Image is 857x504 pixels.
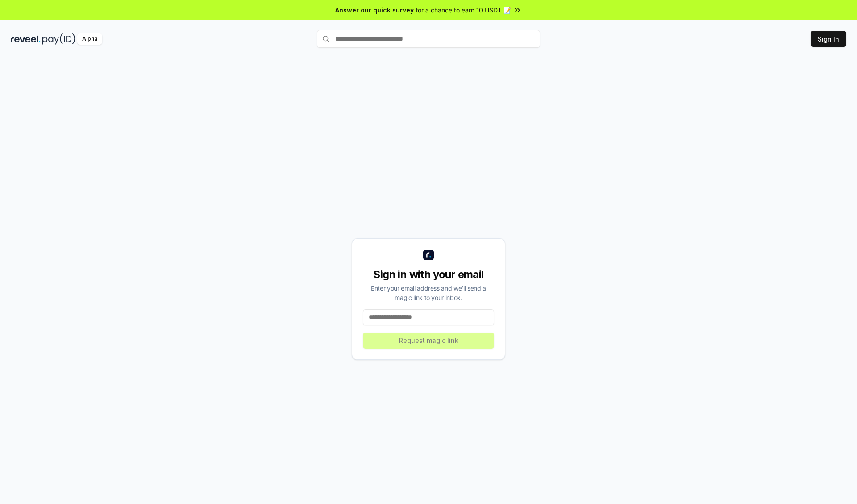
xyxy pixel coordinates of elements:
img: pay_id [42,33,75,45]
div: Alpha [77,33,102,45]
span: Answer our quick survey [335,5,414,15]
button: Sign In [811,31,846,47]
div: Enter your email address and we’ll send a magic link to your inbox. [363,283,494,302]
img: logo_small [423,250,434,260]
img: reveel_dark [11,33,41,45]
div: Sign in with your email [363,267,494,282]
span: for a chance to earn 10 USDT 📝 [416,5,511,15]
